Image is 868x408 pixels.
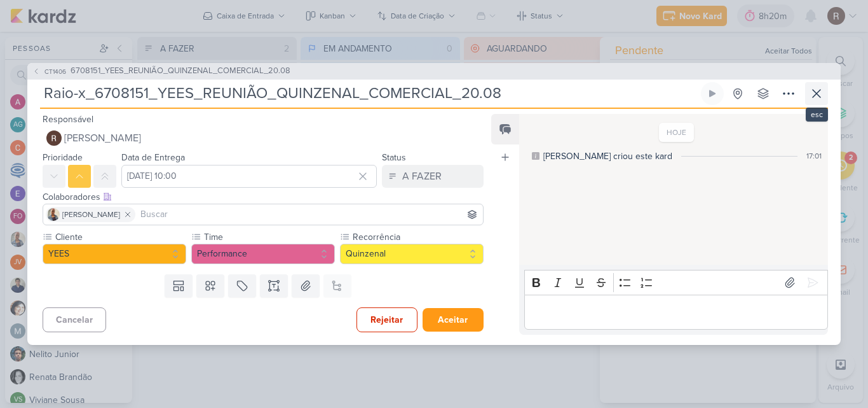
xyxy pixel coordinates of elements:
[43,307,106,332] button: Cancelar
[356,307,417,332] button: Rejeitar
[43,67,68,76] span: CT1406
[71,65,290,78] span: 6708151_YEES_REUNIÃO_QUINZENAL_COMERCIAL_20.08
[43,244,186,264] button: YEES
[524,270,828,295] div: Editor toolbar
[43,152,83,163] label: Prioridade
[351,230,484,244] label: Recorrência
[54,230,186,244] label: Cliente
[43,127,484,150] button: [PERSON_NAME]
[64,130,141,146] span: [PERSON_NAME]
[402,169,442,184] div: A FAZER
[543,150,672,163] div: [PERSON_NAME] criou este kard
[806,108,828,122] div: esc
[707,88,717,99] div: Ligar relógio
[43,190,484,204] div: Colaboradores
[40,82,698,105] input: Kard Sem Título
[203,230,335,244] label: Time
[524,295,828,330] div: Editor editing area: main
[32,65,290,78] button: CT1406 6708151_YEES_REUNIÃO_QUINZENAL_COMERCIAL_20.08
[138,207,480,222] input: Buscar
[121,152,185,163] label: Data de Entrega
[46,130,62,146] img: Rafael Dornelles
[121,165,377,188] input: Select a date
[423,308,484,332] button: Aceitar
[382,165,484,188] button: A FAZER
[806,150,822,162] div: 17:01
[62,209,120,220] span: [PERSON_NAME]
[43,114,93,125] label: Responsável
[47,208,60,221] img: Iara Santos
[382,152,406,163] label: Status
[340,244,484,264] button: Quinzenal
[191,244,335,264] button: Performance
